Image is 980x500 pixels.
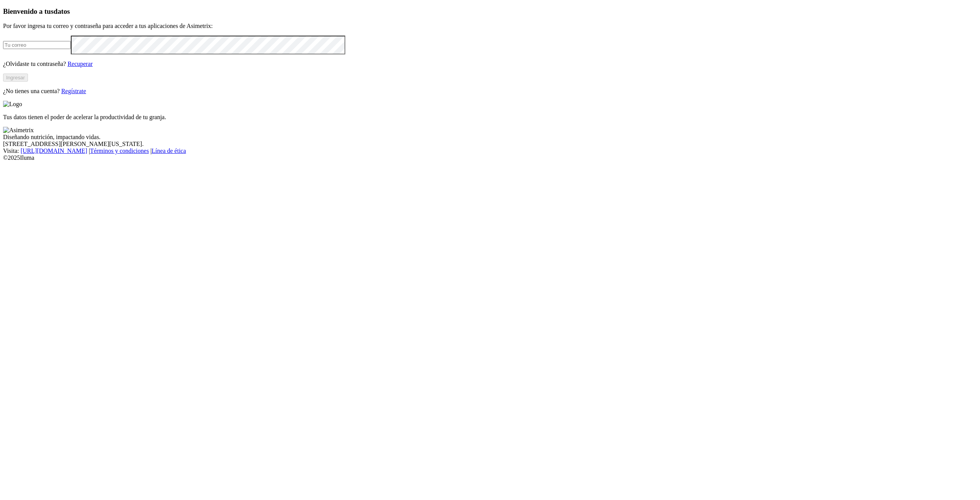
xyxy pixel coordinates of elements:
div: Diseñando nutrición, impactando vidas. [3,134,977,141]
div: Visita : | | [3,148,977,154]
img: Logo [3,101,22,108]
input: Tu correo [3,41,71,49]
h3: Bienvenido a tus [3,7,977,16]
div: [STREET_ADDRESS][PERSON_NAME][US_STATE]. [3,141,977,148]
p: ¿Olvidaste tu contraseña? [3,61,977,67]
a: [URL][DOMAIN_NAME] [21,148,87,154]
button: Ingresar [3,74,28,82]
p: Por favor ingresa tu correo y contraseña para acceder a tus aplicaciones de Asimetrix: [3,23,977,30]
p: Tus datos tienen el poder de acelerar la productividad de tu granja. [3,114,977,121]
a: Términos y condiciones [90,148,149,154]
img: Asimetrix [3,127,34,134]
div: © 2025 Iluma [3,154,977,161]
a: Regístrate [61,88,86,94]
p: ¿No tienes una cuenta? [3,88,977,95]
a: Recuperar [67,61,93,67]
a: Línea de ética [152,148,186,154]
span: datos [54,7,70,15]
